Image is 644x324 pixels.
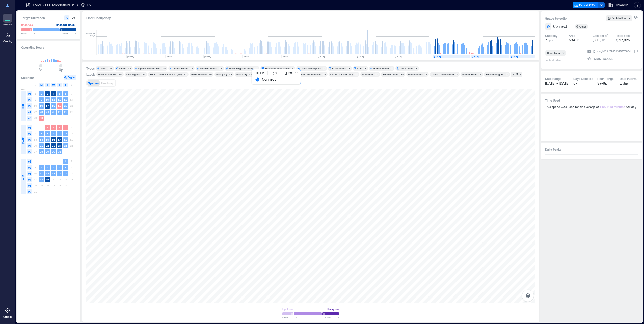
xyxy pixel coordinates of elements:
div: 61 [183,73,187,76]
text: [DATE] [472,55,479,58]
div: Desk [100,67,106,70]
span: w4 [27,177,32,182]
text: 4 [65,126,66,129]
span: IWMS [593,56,601,61]
span: ID [593,49,595,54]
span: Heatmap [101,81,114,85]
text: 14 [40,138,43,141]
h3: Operating Hours [21,45,76,50]
div: Enclosed Workspace [265,67,290,70]
text: 29 [46,150,49,153]
span: F [65,83,66,87]
text: 10 [58,132,61,135]
div: Unassigned [126,73,140,76]
text: 17 [46,104,49,107]
text: [DATE] [434,55,441,58]
text: 2 [41,92,42,95]
div: 57 [573,81,593,86]
div: 15 [374,73,379,76]
p: Cleaning [3,40,12,43]
div: 1 [390,67,393,70]
a: Analytics [1,12,14,28]
text: [DATE] [357,55,364,58]
h3: Space Selection [545,16,606,21]
text: 14 [58,172,61,175]
div: Total cost [616,34,630,38]
div: Remove Deep Focus [561,51,566,55]
text: 16 [52,138,55,141]
div: Labels [86,72,95,76]
span: + Add label [545,57,563,64]
text: 3 [47,92,48,95]
span: w5 [27,116,32,121]
text: 20 [64,104,67,107]
span: ft² [576,38,579,42]
text: 6 [53,166,54,169]
text: 11 [52,98,55,101]
span: Spaces [88,81,99,85]
span: w4 [27,110,32,115]
text: 30 [52,150,55,153]
span: JUN [21,104,25,109]
span: W [52,83,55,87]
div: Open Collaboration [432,73,454,76]
span: 17,825 [619,38,630,42]
div: 4 [291,67,294,70]
div: Hour Range [597,77,614,81]
a: Settings [2,304,14,320]
text: [DATE] [167,55,173,58]
button: LinkedIn [607,1,630,9]
div: Days Selected [573,77,593,81]
text: 12 [46,172,49,175]
p: Settings [3,315,12,318]
div: Phone Room [408,73,423,76]
h3: Target Utilization [21,15,76,20]
span: Above % [62,32,76,35]
div: ENG (2D) [216,73,227,76]
text: 16 [40,104,43,107]
div: 44 [228,73,233,76]
div: 107 [107,67,113,70]
span: w2 [27,97,32,102]
text: 1 [65,160,66,163]
button: Avg % [64,75,76,80]
span: [DATE] [21,137,25,144]
text: 31 [58,150,61,153]
div: CO-WORKING (2E) [256,73,278,76]
text: 8 [47,132,48,135]
span: w3 [27,137,32,142]
h3: Time Used [545,98,638,103]
p: LMVF - 800 Middlefield B1 [33,3,75,8]
div: 92 [142,73,146,76]
div: 5 [506,73,509,76]
text: 18 [40,178,43,181]
text: 2 [53,126,54,129]
text: 9 [41,98,42,101]
div: Cost per ft² [593,34,608,38]
text: 23 [40,110,43,113]
text: 6 [65,92,66,95]
div: Open Workspace [301,67,321,70]
text: 19 [46,178,49,181]
div: 28 [322,73,327,76]
div: 13 [219,67,223,70]
button: Back to floor [606,15,632,21]
div: 40 [248,73,253,76]
span: S [35,83,36,87]
text: 23 [52,144,55,147]
text: 18 [52,104,55,107]
div: 1 [364,67,367,70]
button: Export CSV [573,2,598,8]
div: Phone Booth [462,73,477,76]
text: [DATE] [283,55,289,58]
span: Below % [282,316,297,319]
div: Light use [282,307,293,312]
text: 18 [64,138,67,141]
span: M [40,83,43,87]
div: 35 [162,67,166,70]
text: 5 [59,92,60,95]
div: Meeting Room [200,67,217,70]
text: 17 [58,138,61,141]
text: 15 [64,172,67,175]
div: 15 [189,67,194,70]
